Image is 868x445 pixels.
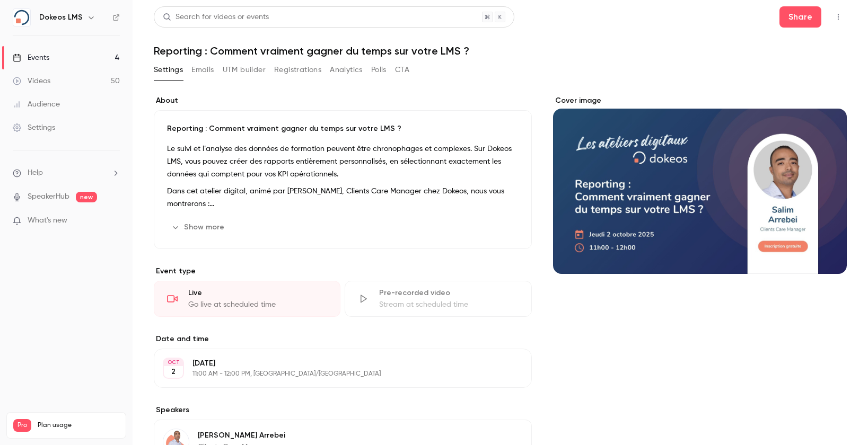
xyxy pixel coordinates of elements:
div: Pre-recorded video [379,288,518,298]
iframe: Noticeable Trigger [107,216,120,226]
a: SpeakerHub [28,191,69,202]
div: Events [13,52,49,63]
div: Pre-recorded videoStream at scheduled time [345,281,531,317]
p: Le suivi et l’analyse des données de formation peuvent être chronophages et complexes. Sur Dokeos... [167,143,519,181]
div: Settings [13,122,55,133]
button: Settings [154,61,183,78]
li: help-dropdown-opener [13,167,120,179]
p: Event type [154,266,532,277]
section: Cover image [553,95,847,274]
img: Dokeos LMS [13,9,30,26]
button: Share [779,6,821,28]
span: Pro [13,419,31,432]
button: Polls [371,61,387,78]
div: LiveGo live at scheduled time [154,281,340,317]
div: Videos [13,76,50,86]
p: Dans cet atelier digital, animé par [PERSON_NAME], Clients Care Manager chez Dokeos, nous vous mo... [167,185,519,210]
button: Registrations [274,61,321,78]
label: Date and time [154,334,532,344]
p: [DATE] [192,358,476,369]
div: Stream at scheduled time [379,299,518,310]
p: [PERSON_NAME] Arrebei [198,430,463,441]
div: Search for videos or events [163,12,269,23]
span: Plan usage [38,421,119,430]
button: Emails [191,61,214,78]
label: Speakers [154,405,532,415]
h6: Dokeos LMS [39,12,83,23]
button: CTA [395,61,409,78]
p: 11:00 AM - 12:00 PM, [GEOGRAPHIC_DATA]/[GEOGRAPHIC_DATA] [192,370,476,378]
div: OCT [164,359,183,366]
span: Help [28,167,43,179]
button: Analytics [330,61,363,78]
p: 2 [171,367,176,377]
p: Reporting : Comment vraiment gagner du temps sur votre LMS ? [167,123,519,134]
span: new [76,192,97,202]
div: Live [188,288,327,298]
button: UTM builder [223,61,266,78]
label: Cover image [553,95,847,106]
h1: Reporting : Comment vraiment gagner du temps sur votre LMS ? [154,44,847,57]
button: Show more [167,219,231,236]
div: Audience [13,99,60,110]
label: About [154,95,532,106]
div: Go live at scheduled time [188,299,327,310]
span: What's new [28,215,67,226]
